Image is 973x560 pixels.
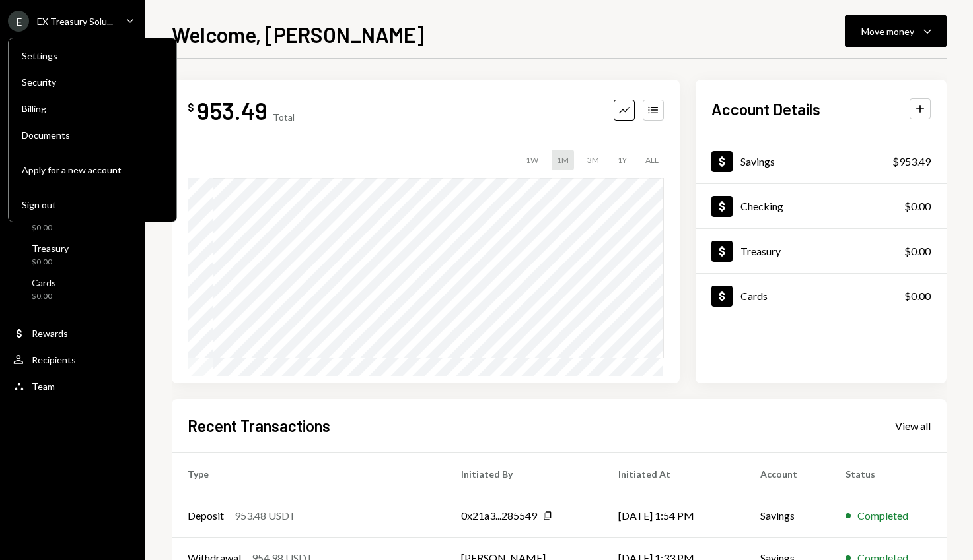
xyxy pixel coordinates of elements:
div: Total [273,111,295,123]
div: ALL [640,150,664,170]
div: $0.00 [904,199,931,214]
div: Cards [32,277,56,288]
div: E [8,11,29,32]
div: $0.00 [32,222,71,233]
a: Documents [14,123,171,146]
div: Savings [740,155,775,168]
button: Sign out [14,193,171,217]
div: $0.00 [904,243,931,259]
a: Settings [14,44,171,67]
div: Recipients [32,354,76,365]
th: Account [744,452,830,495]
div: Settings [22,50,163,61]
div: 1Y [612,150,632,170]
a: Treasury$0.00 [696,229,947,273]
th: Initiated By [445,452,602,495]
div: $0.00 [32,257,69,268]
div: 1W [521,150,544,170]
div: Checking [740,200,783,212]
th: Status [830,452,947,495]
div: Cards [740,290,768,302]
button: Apply for a new account [14,158,171,182]
div: Deposit [188,508,224,524]
a: Billing [14,96,171,120]
button: Move money [845,15,947,47]
div: Treasury [740,245,781,257]
a: Rewards [8,321,137,345]
div: Move money [861,24,914,38]
div: 953.49 [197,96,268,125]
a: Savings$953.49 [696,139,947,183]
div: 3M [582,150,604,170]
div: Apply for a new account [22,164,163,175]
th: Type [172,452,445,495]
td: [DATE] 1:54 PM [602,495,744,537]
div: Completed [857,508,908,524]
div: View all [895,420,931,433]
div: $0.00 [904,288,931,304]
td: Savings [744,495,830,537]
h1: Welcome, [PERSON_NAME] [172,21,424,47]
div: 0x21a3...285549 [461,508,537,524]
div: Rewards [32,328,68,339]
a: Checking$0.00 [696,184,947,228]
th: Initiated At [602,452,744,495]
a: View all [895,418,931,433]
a: Cards$0.00 [8,273,137,305]
div: $953.49 [892,154,931,170]
div: $ [188,101,194,114]
div: 953.48 USDT [234,508,296,524]
div: 1M [552,150,574,170]
a: Treasury$0.00 [8,239,137,270]
div: Team [32,381,55,392]
div: Documents [22,129,163,140]
div: Sign out [22,199,163,210]
a: Security [14,70,171,94]
a: Team [8,374,137,398]
div: Treasury [32,243,69,254]
div: $0.00 [32,291,56,302]
h2: Account Details [711,98,820,120]
a: Recipients [8,348,137,371]
a: Cards$0.00 [696,274,947,318]
div: Billing [22,103,163,114]
div: Security [22,77,163,88]
h2: Recent Transactions [188,415,330,437]
div: EX Treasury Solu... [37,16,113,27]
